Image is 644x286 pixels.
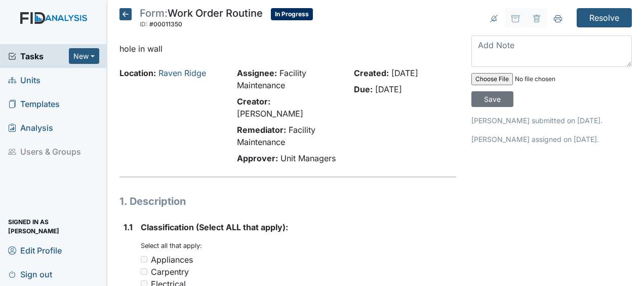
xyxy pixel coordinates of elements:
button: New [69,48,99,64]
input: Appliances [141,256,147,263]
span: Sign out [8,266,52,282]
a: Raven Ridge [158,68,206,78]
div: Appliances [151,254,193,266]
span: In Progress [271,8,313,20]
span: #00011350 [149,20,182,28]
h1: 1. Description [119,194,456,209]
a: Tasks [8,50,69,62]
strong: Remediator: [237,125,286,135]
input: Resolve [577,8,632,27]
span: Signed in as [PERSON_NAME] [8,219,99,234]
input: Save [471,91,513,107]
label: 1.1 [124,221,133,233]
span: Form: [140,7,168,19]
span: Units [8,72,41,88]
strong: Created: [354,68,389,78]
span: Templates [8,96,60,112]
p: [PERSON_NAME] submitted on [DATE]. [471,115,632,126]
p: hole in wall [119,43,456,55]
span: Analysis [8,120,53,135]
small: Select all that apply: [141,242,202,249]
span: [PERSON_NAME] [237,109,303,119]
span: [DATE] [391,68,418,78]
span: ID: [140,20,148,28]
div: Carpentry [151,266,189,278]
p: [PERSON_NAME] assigned on [DATE]. [471,134,632,145]
strong: Location: [119,68,156,78]
span: Classification (Select ALL that apply): [141,222,288,232]
span: Edit Profile [8,242,62,258]
strong: Assignee: [237,68,277,78]
span: Unit Managers [280,153,336,163]
div: Work Order Routine [140,8,263,30]
strong: Creator: [237,96,270,106]
input: Carpentry [141,268,147,275]
strong: Due: [354,84,373,94]
strong: Approver: [237,153,278,163]
span: [DATE] [375,84,402,94]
